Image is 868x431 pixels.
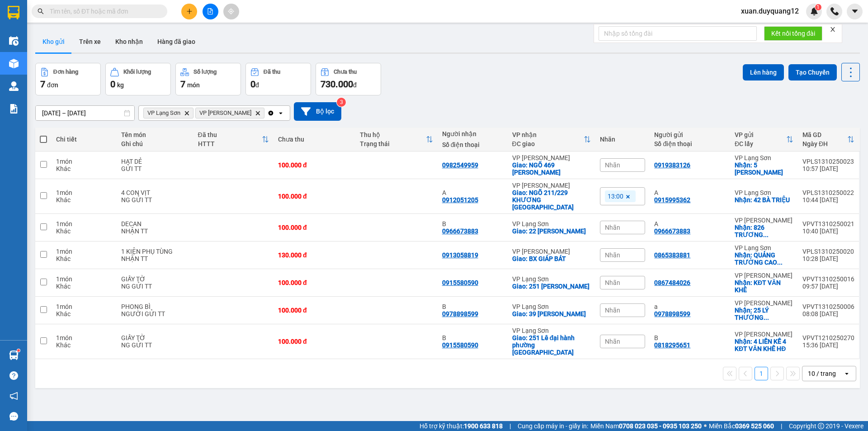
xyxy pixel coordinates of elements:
[53,69,78,75] div: Đơn hàng
[266,109,267,118] input: Selected VP Lạng Sơn, VP Minh Khai.
[442,130,503,137] div: Người nhận
[187,81,200,89] span: món
[121,140,189,147] div: Ghi chú
[810,7,818,15] img: icon-new-feature
[181,4,197,19] button: plus
[735,338,793,352] div: Nhận: 4 LIỀN KỀ 4 KĐT VĂN KHÊ HĐ
[207,8,213,14] span: file-add
[56,334,112,341] div: 1 món
[110,79,115,90] span: 0
[278,193,351,200] div: 100.000 đ
[735,307,793,321] div: Nhận: 25 LÝ THƯỜNG KIỆT,hoàn kiếm,hà nội
[442,279,478,286] div: 0915580590
[802,131,847,138] div: Mã GD
[704,424,707,428] span: ⚪️
[654,220,725,227] div: A
[730,128,798,152] th: Toggle SortBy
[734,5,806,17] span: xuan.duyquang12
[56,158,112,165] div: 1 món
[442,251,478,259] div: 0913058819
[121,227,189,235] div: NHẬN TT
[735,217,793,224] div: VP [PERSON_NAME]
[50,6,156,16] input: Tìm tên, số ĐT hoặc mã đơn
[802,283,854,290] div: 09:57 [DATE]
[56,275,112,283] div: 1 món
[40,79,45,90] span: 7
[294,102,341,121] button: Bộ lọc
[255,81,259,89] span: đ
[512,255,591,262] div: Giao: BX GIÁP BÁT
[802,140,847,147] div: Ngày ĐH
[9,350,19,360] img: warehouse-icon
[512,227,591,235] div: Giao: 22 TRẦN ĐẠI NGHĨA
[442,189,503,196] div: A
[654,196,690,204] div: 0915995362
[121,310,189,317] div: NGƯỜI GỬI TT
[654,303,725,310] div: a
[121,165,189,172] div: GỬI TT
[608,192,623,200] span: 13:00
[654,227,690,235] div: 0966673883
[360,131,425,138] div: Thu hộ
[605,338,620,345] span: Nhãn
[735,140,786,147] div: ĐC lấy
[9,81,19,91] img: warehouse-icon
[56,248,112,255] div: 1 món
[193,69,217,75] div: Số lượng
[802,275,854,283] div: VPVT1310250016
[56,220,112,227] div: 1 món
[599,26,757,41] input: Nhập số tổng đài
[508,128,596,152] th: Toggle SortBy
[600,136,645,143] div: Nhãn
[512,283,591,290] div: Giao: 251 LÊ ĐẠI HÀNH
[245,63,311,95] button: Đã thu0đ
[56,196,112,204] div: Khác
[264,69,280,75] div: Đã thu
[442,227,478,235] div: 0966673883
[47,81,58,89] span: đơn
[278,338,351,345] div: 100.000 đ
[735,251,793,266] div: Nhận: QUẢNG TRƯỜNG CAO BẰNG
[278,136,351,143] div: Chưa thu
[184,110,189,116] svg: Delete
[337,98,346,107] sup: 3
[198,140,262,147] div: HTTT
[121,196,189,204] div: NG GỬI TT
[735,224,793,238] div: Nhận: 826 TRƯƠNG ĐỊNH,HOÀNG MAI,HÀ NỘI
[228,8,234,14] span: aim
[735,196,793,204] div: Nhận: 42 BÀ TRIỆU
[735,131,786,138] div: VP gửi
[654,251,690,259] div: 0865383881
[802,165,854,172] div: 10:57 [DATE]
[802,158,854,165] div: VPLS1310250023
[150,31,203,52] button: Hàng đã giao
[121,255,189,262] div: NHẬN TT
[186,8,193,14] span: plus
[755,367,768,380] button: 1
[735,272,793,279] div: VP [PERSON_NAME]
[781,421,782,431] span: |
[442,220,503,227] div: B
[654,279,690,286] div: 0867484026
[278,279,351,286] div: 100.000 đ
[802,189,854,196] div: VPLS1310250022
[509,421,511,431] span: |
[605,161,620,169] span: Nhãn
[255,110,260,116] svg: Delete
[277,109,284,117] svg: open
[353,81,357,89] span: đ
[56,341,112,349] div: Khác
[654,310,690,317] div: 0978898599
[442,334,503,341] div: B
[512,303,591,310] div: VP Lạng Sơn
[843,370,850,377] svg: open
[802,248,854,255] div: VPLS1310250020
[771,28,815,38] span: Kết nối tổng đài
[464,422,503,430] strong: 1900 633 818
[735,331,793,338] div: VP [PERSON_NAME]
[808,369,836,378] div: 10 / trang
[442,161,478,169] div: 0982549959
[764,26,822,41] button: Kết nối tổng đài
[764,314,769,321] span: ...
[334,69,357,75] div: Chưa thu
